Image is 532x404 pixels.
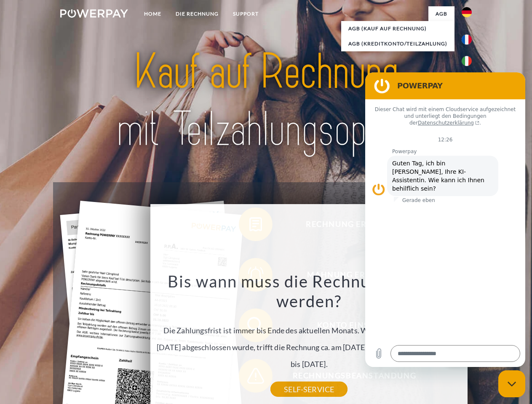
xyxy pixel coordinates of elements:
img: fr [462,35,472,45]
a: AGB (Kauf auf Rechnung) [341,21,454,36]
img: title-powerpay_de.svg [80,40,452,161]
iframe: Schaltfläche zum Öffnen des Messaging-Fensters; Konversation läuft [498,370,525,397]
iframe: Messaging-Fenster [365,72,525,367]
a: AGB (Kreditkonto/Teilzahlung) [341,36,454,51]
a: DIE RECHNUNG [168,6,226,21]
img: it [462,56,472,66]
a: agb [428,6,454,21]
a: Home [137,6,168,21]
img: logo-powerpay-white.svg [60,9,128,18]
a: SUPPORT [226,6,266,21]
h3: Bis wann muss die Rechnung bezahlt werden? [155,271,463,311]
img: de [462,7,472,17]
a: SELF-SERVICE [270,382,348,397]
div: Die Zahlungsfrist ist immer bis Ende des aktuellen Monats. Wenn die Bestellung z.B. am [DATE] abg... [155,271,463,389]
